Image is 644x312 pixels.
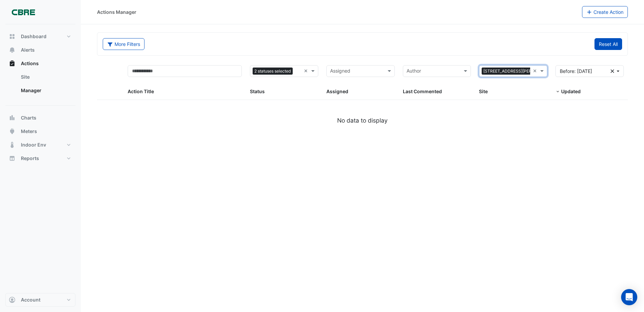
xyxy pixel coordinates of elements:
img: Company Logo [8,5,38,19]
app-icon: Alerts [9,47,15,53]
div: No data to display [97,116,628,125]
button: Indoor Env [5,138,75,152]
span: Clear [533,67,539,75]
div: Open Intercom Messenger [621,289,637,305]
button: Actions [5,57,75,70]
span: [STREET_ADDRESS][PERSON_NAME] [482,68,557,75]
span: Actions [21,60,39,67]
span: Indoor Env [21,141,46,148]
app-icon: Charts [9,114,15,121]
span: Action Title [128,88,154,94]
button: Alerts [5,43,75,57]
button: Reports [5,152,75,165]
span: Account [21,296,40,303]
button: Charts [5,111,75,125]
button: Before: [DATE] [555,65,624,77]
button: Dashboard [5,30,75,43]
span: Status [250,88,265,94]
span: Last Commented [403,88,442,94]
a: Manager [15,84,75,97]
span: Alerts [21,47,35,53]
span: Clear [304,67,310,75]
app-icon: Meters [9,128,15,135]
span: Meters [21,128,37,135]
span: 2 statuses selected [253,68,293,75]
div: Actions [5,70,75,100]
button: More Filters [103,38,144,50]
fa-icon: Clear [611,68,614,75]
a: Site [15,70,75,84]
button: Meters [5,125,75,138]
span: Before: 20 Jul 25 [560,68,592,74]
app-icon: Actions [9,60,15,67]
app-icon: Indoor Env [9,141,15,148]
span: Assigned [326,88,348,94]
span: Dashboard [21,33,46,40]
span: Site [479,88,488,94]
span: Charts [21,114,36,121]
span: Updated [561,88,581,94]
button: Account [5,293,75,307]
app-icon: Dashboard [9,33,15,40]
span: Reports [21,155,39,162]
app-icon: Reports [9,155,15,162]
button: Create Action [582,6,628,18]
button: Reset All [594,38,622,50]
div: Actions Manager [97,8,136,16]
